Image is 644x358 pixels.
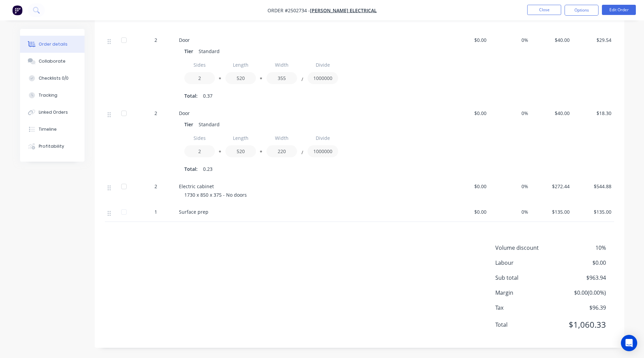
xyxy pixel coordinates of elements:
div: Tracking [39,92,57,98]
span: 0% [492,208,528,215]
div: Standard [196,119,222,129]
button: Options [565,5,599,16]
span: $272.44 [534,183,570,190]
span: $963.94 [555,274,606,282]
input: Label [308,132,338,144]
div: Order details [39,41,68,47]
button: / [299,78,306,83]
input: Value [266,145,297,157]
span: Total [495,321,556,329]
button: Linked Orders [20,104,85,121]
span: $1,060.33 [555,319,606,331]
input: Label [308,59,338,71]
input: Label [266,59,297,71]
span: $544.88 [575,183,611,190]
div: Checklists 0/0 [39,75,69,81]
span: Tax [495,304,556,312]
input: Value [225,72,256,84]
button: Order details [20,36,85,53]
span: $135.00 [575,208,611,215]
span: 0% [492,183,528,190]
div: Open Intercom Messenger [621,335,637,351]
div: Timeline [39,126,57,132]
span: 1 [154,208,157,215]
span: $29.54 [575,36,611,44]
span: 2 [154,36,157,44]
button: Collaborate [20,53,85,70]
span: $40.00 [534,110,570,117]
span: Order #2502734 - [268,7,310,14]
span: $0.00 [555,259,606,267]
span: 10% [555,244,606,252]
span: Door [179,110,190,116]
span: Margin [495,289,556,297]
div: Tier [184,119,196,129]
input: Label [225,132,256,144]
input: Value [266,72,297,84]
span: Door [179,37,190,43]
span: 0% [492,110,528,117]
div: Tier [184,46,196,56]
span: $40.00 [534,36,570,44]
input: Label [184,59,215,71]
span: $0.00 [450,208,487,215]
button: Close [527,5,561,15]
img: Factory [12,5,22,15]
span: Surface prep [179,209,208,215]
input: Value [184,72,215,84]
input: Label [266,132,297,144]
span: 2 [154,183,157,190]
div: Collaborate [39,58,66,64]
div: Standard [196,46,222,56]
input: Value [308,145,338,157]
input: Label [184,132,215,144]
a: [PERSON_NAME] Electrical [310,7,377,14]
input: Value [308,72,338,84]
span: $135.00 [534,208,570,215]
span: Total: [184,165,198,173]
span: 0% [492,36,528,44]
span: $0.00 [450,183,487,190]
button: Profitability [20,138,85,155]
span: Total: [184,92,198,99]
button: Edit Order [602,5,636,15]
span: 0.37 [203,92,213,99]
button: Checklists 0/0 [20,70,85,87]
span: Sub total [495,274,556,282]
input: Value [225,145,256,157]
span: $0.00 [450,110,487,117]
span: $96.39 [555,304,606,312]
span: 0.23 [203,165,213,173]
span: Labour [495,259,556,267]
div: Linked Orders [39,109,68,115]
button: Timeline [20,121,85,138]
button: / [299,151,306,156]
button: Tracking [20,87,85,104]
span: 1730 x 850 x 375 - No doors [184,192,247,198]
span: Electric cabinet [179,183,214,190]
span: $0.00 [450,36,487,44]
div: Profitability [39,143,64,149]
span: $18.30 [575,110,611,117]
span: $0.00 ( 0.00 %) [555,289,606,297]
input: Value [184,145,215,157]
input: Label [225,59,256,71]
span: Volume discount [495,244,556,252]
span: 2 [154,110,157,117]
